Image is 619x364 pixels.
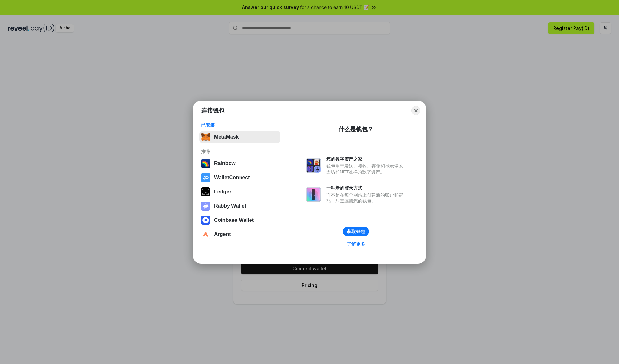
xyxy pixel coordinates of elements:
[411,106,420,115] button: Close
[199,157,280,170] button: Rainbow
[214,161,236,166] div: Rainbow
[201,133,210,142] img: svg+xml,%3Csvg%20fill%3D%22none%22%20height%3D%2233%22%20viewBox%3D%220%200%2035%2033%22%20width%...
[201,216,210,225] img: svg+xml,%3Csvg%20width%3D%2228%22%20height%3D%2228%22%20viewBox%3D%220%200%2028%2028%22%20fill%3D...
[326,156,406,162] div: 您的数字资产之家
[201,159,210,168] img: svg+xml,%3Csvg%20width%3D%22120%22%20height%3D%22120%22%20viewBox%3D%220%200%20120%20120%22%20fil...
[347,229,365,234] div: 获取钱包
[339,125,373,133] div: 什么是钱包？
[214,231,231,237] div: Argent
[201,122,278,128] div: 已安装
[201,202,210,211] img: svg+xml,%3Csvg%20xmlns%3D%22http%3A%2F%2Fwww.w3.org%2F2000%2Fsvg%22%20fill%3D%22none%22%20viewBox...
[201,173,210,182] img: svg+xml,%3Csvg%20width%3D%2228%22%20height%3D%2228%22%20viewBox%3D%220%200%2028%2028%22%20fill%3D...
[199,185,280,198] button: Ledger
[199,228,280,241] button: Argent
[326,163,406,175] div: 钱包用于发送、接收、存储和显示像以太坊和NFT这样的数字资产。
[343,227,369,236] button: 获取钱包
[214,217,254,223] div: Coinbase Wallet
[306,158,321,173] img: svg+xml,%3Csvg%20xmlns%3D%22http%3A%2F%2Fwww.w3.org%2F2000%2Fsvg%22%20fill%3D%22none%22%20viewBox...
[201,230,210,239] img: svg+xml,%3Csvg%20width%3D%2228%22%20height%3D%2228%22%20viewBox%3D%220%200%2028%2028%22%20fill%3D...
[326,185,406,191] div: 一种新的登录方式
[201,107,224,114] h1: 连接钱包
[199,131,280,143] button: MetaMask
[199,200,280,212] button: Rabby Wallet
[199,214,280,227] button: Coinbase Wallet
[214,175,250,181] div: WalletConnect
[306,187,321,202] img: svg+xml,%3Csvg%20xmlns%3D%22http%3A%2F%2Fwww.w3.org%2F2000%2Fsvg%22%20fill%3D%22none%22%20viewBox...
[214,189,231,195] div: Ledger
[343,240,369,248] a: 了解更多
[326,192,406,204] div: 而不是在每个网站上创建新的账户和密码，只需连接您的钱包。
[214,203,246,209] div: Rabby Wallet
[199,171,280,184] button: WalletConnect
[201,149,278,154] div: 推荐
[214,134,239,140] div: MetaMask
[347,241,365,247] div: 了解更多
[201,187,210,196] img: svg+xml,%3Csvg%20xmlns%3D%22http%3A%2F%2Fwww.w3.org%2F2000%2Fsvg%22%20width%3D%2228%22%20height%3...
